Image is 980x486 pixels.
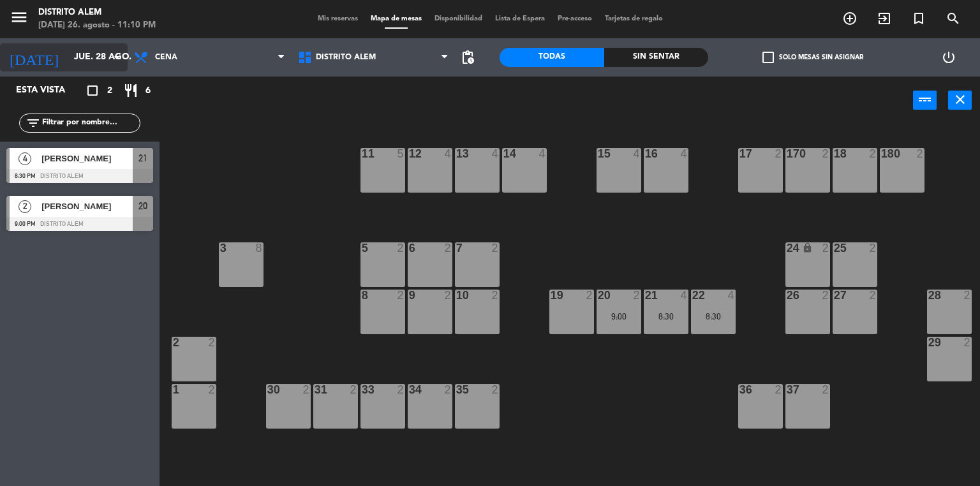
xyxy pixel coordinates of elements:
[964,337,972,348] div: 2
[953,92,968,107] i: close
[41,116,140,130] input: Filtrar por nombre...
[604,48,709,67] div: Sin sentar
[209,337,216,348] div: 2
[220,242,221,254] div: 3
[492,242,500,254] div: 2
[500,48,604,67] div: Todas
[634,148,641,159] div: 4
[787,242,787,254] div: 24
[692,290,693,301] div: 22
[409,290,410,301] div: 9
[109,50,124,65] i: arrow_drop_down
[644,312,688,321] div: 8:30
[173,337,174,348] div: 2
[492,384,500,395] div: 2
[10,8,29,27] i: menu
[38,6,156,19] div: Distrito Alem
[913,91,937,110] button: power_input
[787,290,787,301] div: 26
[597,312,641,321] div: 9:00
[26,115,41,131] i: filter_list
[409,384,410,395] div: 34
[787,384,787,395] div: 37
[881,148,882,159] div: 180
[948,91,972,110] button: close
[350,384,358,395] div: 2
[739,384,740,395] div: 36
[539,148,547,159] div: 4
[598,15,669,22] span: Tarjetas de regalo
[397,242,405,254] div: 2
[822,242,830,254] div: 2
[460,50,475,65] span: pending_actions
[802,242,813,253] i: lock
[107,84,112,98] span: 2
[362,290,362,301] div: 8
[586,290,594,301] div: 2
[911,11,926,26] i: turned_in_not
[209,384,216,395] div: 2
[870,242,877,254] div: 2
[409,148,410,159] div: 12
[397,148,405,159] div: 5
[445,148,452,159] div: 4
[691,312,736,321] div: 8:30
[315,384,315,395] div: 31
[728,290,736,301] div: 4
[19,200,31,213] span: 2
[428,15,489,22] span: Disponibilidad
[946,11,961,26] i: search
[598,290,598,301] div: 20
[877,11,892,26] i: exit_to_app
[85,83,100,98] i: crop_square
[6,83,92,98] div: Esta vista
[41,152,133,165] span: [PERSON_NAME]
[634,290,641,301] div: 2
[822,148,830,159] div: 2
[303,384,311,395] div: 2
[41,200,133,213] span: [PERSON_NAME]
[551,15,598,22] span: Pre-acceso
[138,151,147,166] span: 21
[928,290,929,301] div: 28
[155,53,177,62] span: Cena
[362,148,362,159] div: 11
[38,19,156,32] div: [DATE] 26. agosto - 11:10 PM
[917,92,933,107] i: power_input
[842,11,857,26] i: add_circle_outline
[775,384,783,395] div: 2
[19,152,31,165] span: 4
[492,148,500,159] div: 4
[445,384,452,395] div: 2
[762,52,863,63] label: Solo mesas sin asignar
[917,148,924,159] div: 2
[409,242,410,254] div: 6
[551,290,551,301] div: 19
[445,242,452,254] div: 2
[941,50,956,65] i: power_settings_new
[928,337,929,348] div: 29
[362,384,362,395] div: 33
[145,84,151,98] span: 6
[739,148,740,159] div: 17
[681,290,688,301] div: 4
[822,384,830,395] div: 2
[256,242,264,254] div: 8
[822,290,830,301] div: 2
[364,15,428,22] span: Mapa de mesas
[787,148,787,159] div: 170
[173,384,174,395] div: 1
[316,53,376,62] span: Distrito Alem
[362,242,362,254] div: 5
[492,290,500,301] div: 2
[489,15,551,22] span: Lista de Espera
[775,148,783,159] div: 2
